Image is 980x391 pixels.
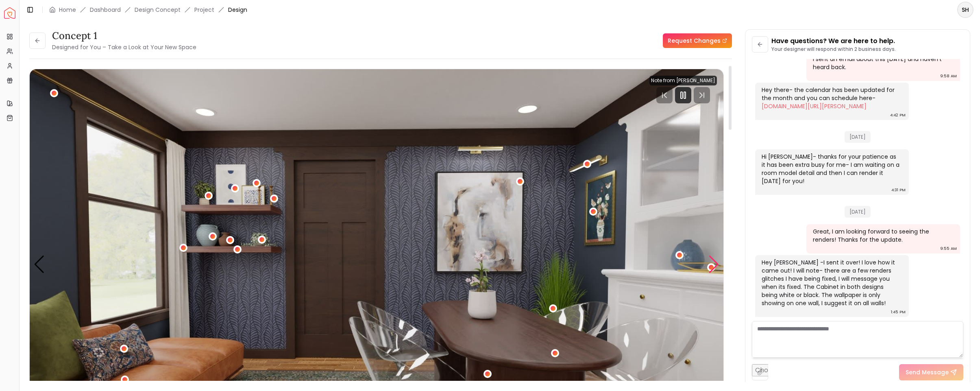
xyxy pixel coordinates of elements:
a: [DOMAIN_NAME][URL][PERSON_NAME] [762,102,867,110]
div: 1:45 PM [891,308,906,316]
div: 4:42 PM [890,111,906,119]
a: Dashboard [90,6,121,14]
nav: breadcrumb [49,6,247,14]
div: 4:31 PM [891,186,906,194]
div: I sent an email about this [DATE] and haven't heard back. [813,55,952,71]
small: Designed for You – Take a Look at Your New Space [52,43,196,51]
a: Home [59,6,76,14]
a: Project [194,6,214,14]
p: Have questions? We are here to help. [771,36,896,46]
div: Previous slide [34,256,45,273]
div: 9:58 AM [940,72,957,80]
a: Spacejoy [4,7,15,19]
span: [DATE] [845,131,871,143]
span: [DATE] [845,206,871,218]
div: Hey there- the calendar has been updated for the month and you can schedule here- [762,86,901,110]
img: Spacejoy Logo [4,7,15,19]
div: Great, I am looking forward to seeing the renders! Thanks for the update. [813,227,952,244]
button: SH [957,2,973,18]
p: Your designer will respond within 2 business days. [771,46,896,52]
span: Design [228,6,247,14]
div: Next slide [708,256,719,273]
div: Note from [PERSON_NAME] [649,76,717,85]
div: Hi [PERSON_NAME]- thanks for your patience as it has been extra busy for me- I am waiting on a ro... [762,153,901,185]
svg: Pause [678,90,688,100]
h3: concept 1 [52,29,196,42]
div: 9:55 AM [940,245,957,253]
a: Request Changes [663,33,732,48]
span: SH [958,2,973,17]
li: Design Concept [135,6,181,14]
div: Hey [PERSON_NAME] -I sent it over! I love how it came out! I will note- there are a few renders g... [762,258,901,307]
